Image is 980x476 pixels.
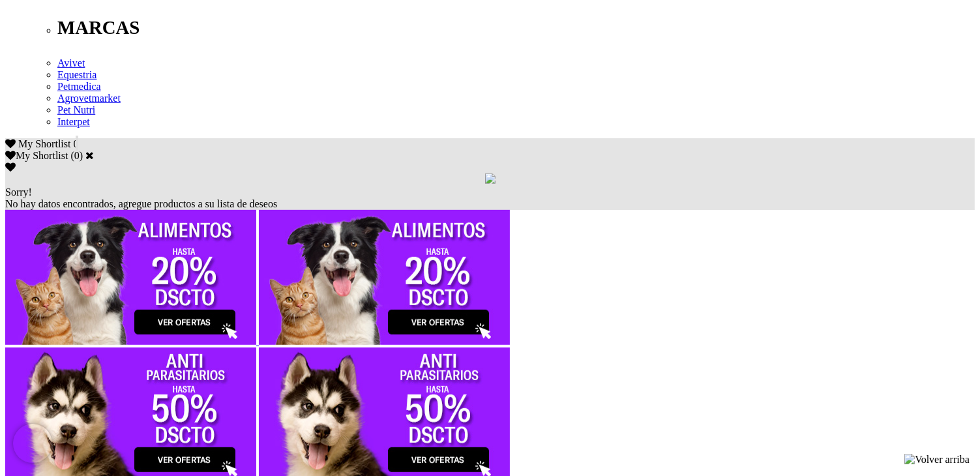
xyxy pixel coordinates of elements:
[85,150,94,160] a: Cerrar
[57,69,97,80] a: Equestria
[13,424,52,463] iframe: Brevo live chat
[904,454,970,466] img: Volver arriba
[73,138,78,149] span: 0
[5,210,256,345] img: banner
[57,57,85,68] a: Avivet
[57,17,975,38] p: MARCAS
[57,104,95,115] a: Pet Nutri
[74,150,80,161] label: 0
[57,116,90,127] a: Interpet
[485,173,496,184] img: loading.gif
[5,186,975,210] div: No hay datos encontrados, agregue productos a su lista de deseos
[57,81,101,92] a: Petmedica
[57,93,121,104] a: Agrovetmarket
[5,150,68,161] label: My Shortlist
[5,186,32,198] span: Sorry!
[18,138,70,149] span: My Shortlist
[259,210,510,345] img: banner
[70,150,83,161] span: ( )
